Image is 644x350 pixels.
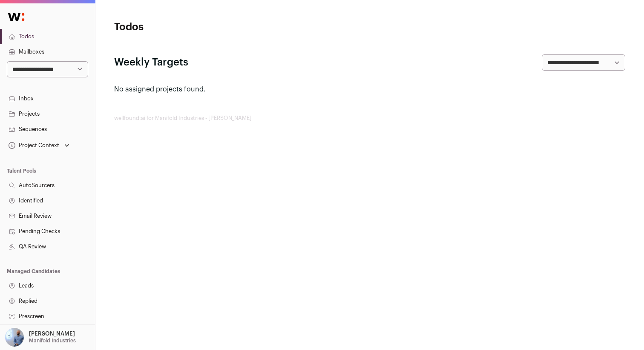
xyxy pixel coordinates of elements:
p: [PERSON_NAME] [29,330,75,337]
img: Wellfound [3,9,29,26]
p: Manifold Industries [29,337,76,344]
button: Open dropdown [7,139,71,151]
h1: Todos [114,20,285,34]
h2: Weekly Targets [114,56,188,69]
p: No assigned projects found. [114,84,625,94]
footer: wellfound:ai for Manifold Industries - [PERSON_NAME] [114,115,625,122]
div: Project Context [7,142,59,149]
button: Open dropdown [3,328,78,347]
img: 97332-medium_jpg [5,328,24,347]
